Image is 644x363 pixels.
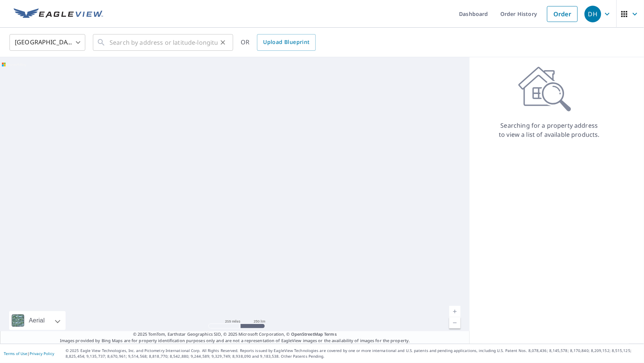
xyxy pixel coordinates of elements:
[257,34,315,51] a: Upload Blueprint
[30,351,54,356] a: Privacy Policy
[110,32,218,53] input: Search by address or latitude-longitude
[324,331,337,337] a: Terms
[449,306,461,317] a: Current Level 5, Zoom In
[218,37,228,48] button: Clear
[291,331,323,337] a: OpenStreetMap
[14,8,103,20] img: EV Logo
[584,6,601,22] div: DH
[66,348,640,359] p: © 2025 Eagle View Technologies, Inc. and Pictometry International Corp. All Rights Reserved. Repo...
[9,311,66,330] div: Aerial
[4,351,27,356] a: Terms of Use
[4,351,54,356] p: |
[133,331,337,338] span: © 2025 TomTom, Earthstar Geographics SIO, © 2025 Microsoft Corporation, ©
[241,34,316,51] div: OR
[263,38,309,47] span: Upload Blueprint
[9,32,85,53] div: [GEOGRAPHIC_DATA]
[498,121,600,139] p: Searching for a property address to view a list of available products.
[27,311,47,330] div: Aerial
[449,317,461,329] a: Current Level 5, Zoom Out
[547,6,578,22] a: Order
